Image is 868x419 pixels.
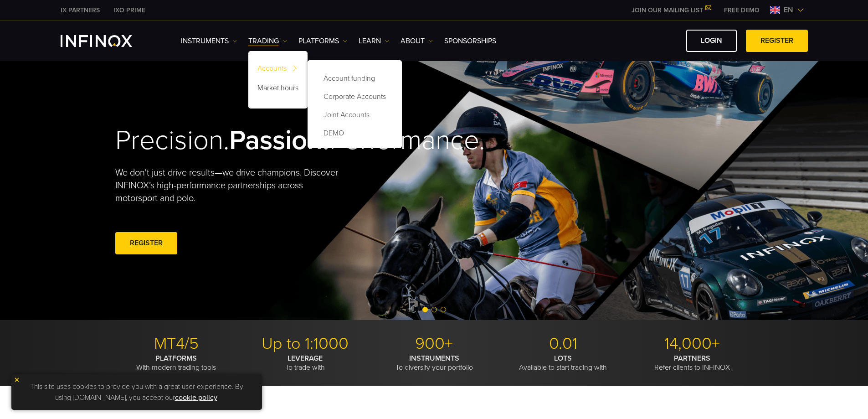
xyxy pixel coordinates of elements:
[54,5,107,15] a: INFINOX
[155,354,197,363] strong: PLATFORMS
[115,232,177,254] a: REGISTER
[181,36,237,47] a: Instruments
[554,354,572,363] strong: LOTS
[248,36,287,47] a: TRADING
[115,334,237,354] p: MT4/5
[317,69,393,88] a: Account funding
[502,354,624,372] p: Available to start trading with
[444,36,496,47] a: SPONSORSHIPS
[631,334,753,354] p: 14,000+
[248,60,308,80] a: Accounts
[317,124,393,142] a: DEMO
[717,5,766,15] a: INFINOX MENU
[115,166,345,205] p: We don't just drive results—we drive champions. Discover INFINOX’s high-performance partnerships ...
[746,30,808,52] a: REGISTER
[674,354,710,363] strong: PARTNERS
[373,334,495,354] p: 900+
[502,334,624,354] p: 0.01
[115,354,237,372] p: With modern trading tools
[373,354,495,372] p: To diversify your portfolio
[401,36,433,47] a: ABOUT
[686,30,737,52] a: LOGIN
[175,393,217,402] a: cookie policy
[431,307,437,312] span: Go to slide 2
[409,354,459,363] strong: INSTRUMENTS
[288,354,323,363] strong: LEVERAGE
[631,354,753,372] p: Refer clients to INFINOX
[248,80,308,99] a: Market hours
[115,124,402,157] h2: Precision. Performance.
[229,124,329,157] strong: Passion.
[107,5,152,15] a: INFINOX
[422,307,428,312] span: Go to slide 1
[298,36,347,47] a: PLATFORMS
[16,379,257,405] p: This site uses cookies to provide you with a great user experience. By using [DOMAIN_NAME], you a...
[61,35,154,47] a: INFINOX Logo
[780,5,797,16] span: en
[441,307,446,312] span: Go to slide 3
[317,88,393,106] a: Corporate Accounts
[359,36,389,47] a: Learn
[244,334,366,354] p: Up to 1:1000
[317,106,393,124] a: Joint Accounts
[14,377,20,383] img: yellow close icon
[244,354,366,372] p: To trade with
[625,6,717,14] a: JOIN OUR MAILING LIST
